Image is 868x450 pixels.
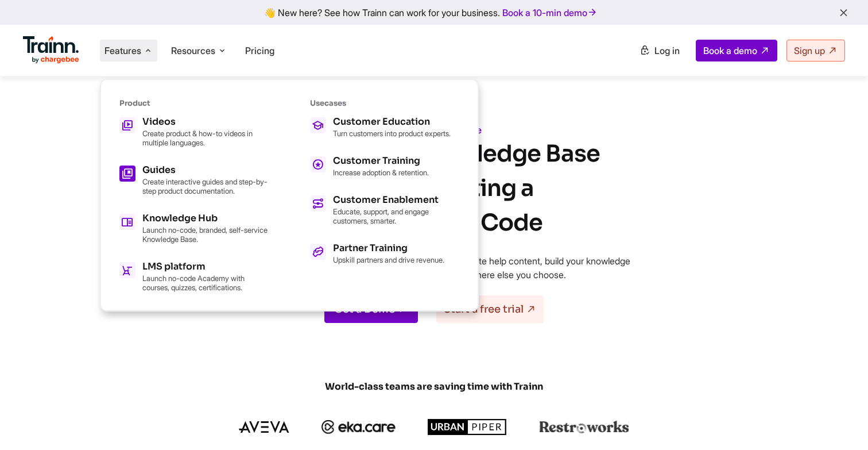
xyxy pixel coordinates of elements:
div: Customer Training [333,156,429,166]
div: Usecases [310,98,459,108]
a: Sign up [786,40,845,61]
a: LMS platform Launch no-code Academy with courses, quizzes, certifications. [119,262,269,292]
span: Log in [654,45,680,56]
p: Educate, support, and engage customers, smarter. [333,207,459,225]
p: Create product & how-to videos in multiple languages. [142,129,269,147]
span: World-class teams are saving time with Trainn [158,380,710,393]
div: Knowledge Hub [142,214,269,223]
a: Guides Create interactive guides and step-by-step product documentation. [119,166,269,195]
p: Launch no-code Academy with courses, quizzes, certifications. [142,274,269,292]
span: Features [104,44,141,57]
img: ekacare logo [321,420,396,434]
a: Start a free trial [436,295,544,323]
span: Resources [171,44,215,57]
div: 👋 New here? See how Trainn can work for your business. [7,7,861,18]
img: Trainn Logo [23,36,79,64]
a: Customer Training Increase adoption & retention. [310,156,459,177]
a: Videos Create product & how-to videos in multiple languages. [119,117,269,147]
div: Customer Enablement [333,195,459,205]
iframe: Chat Widget [811,395,868,450]
a: Pricing [245,45,274,56]
p: Upskill partners and drive revenue. [333,255,444,264]
a: Log in [633,40,687,61]
p: Turn customers into product experts. [333,129,451,138]
div: Guides [142,166,269,175]
div: Partner Training [333,244,444,253]
img: urbanpiper logo [428,419,507,435]
a: Partner Training Upskill partners and drive revenue. [310,244,459,264]
p: Create interactive guides and step-by-step product documentation. [142,177,269,195]
div: Customer Education [333,117,451,126]
img: restroworks logo [539,421,629,433]
a: Customer Enablement Educate, support, and engage customers, smarter. [310,195,459,225]
a: Book a demo [696,40,777,61]
p: Launch no-code, branded, self-service Knowledge Base. [142,225,269,244]
a: Knowledge Hub Launch no-code, branded, self-service Knowledge Base. [119,214,269,244]
span: Book a demo [703,45,757,56]
div: LMS platform [142,262,269,271]
div: Videos [142,117,269,126]
a: Book a 10-min demo [500,5,600,21]
div: Product [119,98,269,108]
a: Customer Education Turn customers into product experts. [310,117,459,138]
img: aveva logo [239,421,289,433]
span: Sign up [794,45,825,56]
p: Increase adoption & retention. [333,168,429,177]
